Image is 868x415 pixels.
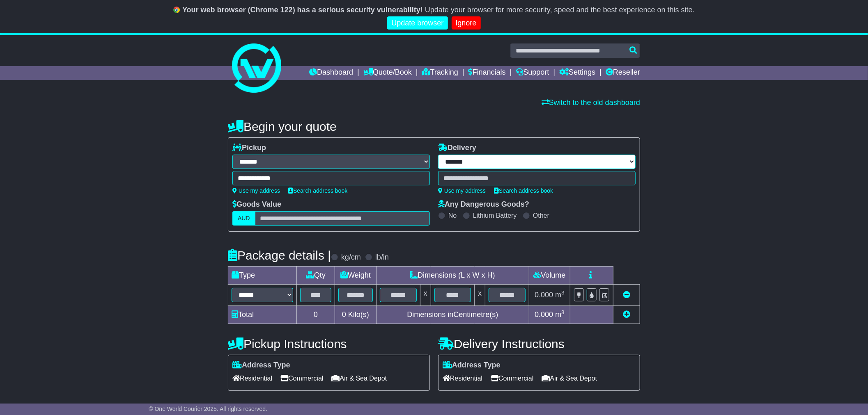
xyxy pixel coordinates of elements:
[438,187,486,194] a: Use my address
[473,212,517,219] label: Lithium Battery
[297,306,335,324] td: 0
[494,187,553,194] a: Search address book
[232,144,266,153] label: Pickup
[182,6,423,14] b: Your web browser (Chrome 122) has a serious security vulnerability!
[555,310,565,319] span: m
[232,187,280,194] a: Use my address
[561,309,565,315] sup: 3
[342,310,346,319] span: 0
[280,372,323,385] span: Commercial
[535,310,553,319] span: 0.000
[475,285,485,306] td: x
[228,120,640,133] h4: Begin your quote
[559,66,595,80] a: Settings
[623,310,630,319] a: Add new item
[387,16,448,30] a: Update browser
[363,66,412,80] a: Quote/Book
[438,337,640,351] h4: Delivery Instructions
[422,66,458,80] a: Tracking
[443,361,501,370] label: Address Type
[438,200,529,209] label: Any Dangerous Goods?
[228,337,430,351] h4: Pickup Instructions
[529,267,570,285] td: Volume
[228,249,331,262] h4: Package details |
[341,253,361,262] label: kg/cm
[232,211,255,226] label: AUD
[425,6,695,14] span: Update your browser for more security, speed and the best experience on this site.
[232,200,281,209] label: Goods Value
[232,372,272,385] span: Residential
[443,372,482,385] span: Residential
[535,291,553,299] span: 0.000
[376,267,529,285] td: Dimensions (L x W x H)
[542,98,640,107] a: Switch to the old dashboard
[228,267,297,285] td: Type
[448,212,457,219] label: No
[309,66,353,80] a: Dashboard
[420,285,431,306] td: x
[149,406,267,412] span: © One World Courier 2025. All rights reserved.
[561,290,565,296] sup: 3
[335,306,377,324] td: Kilo(s)
[232,361,290,370] label: Address Type
[542,372,597,385] span: Air & Sea Depot
[623,291,630,299] a: Remove this item
[228,306,297,324] td: Total
[438,144,476,153] label: Delivery
[555,291,565,299] span: m
[375,253,389,262] label: lb/in
[516,66,549,80] a: Support
[468,66,506,80] a: Financials
[606,66,640,80] a: Reseller
[332,372,387,385] span: Air & Sea Depot
[297,267,335,285] td: Qty
[376,306,529,324] td: Dimensions in Centimetre(s)
[288,187,347,194] a: Search address book
[335,267,377,285] td: Weight
[533,212,549,219] label: Other
[452,16,481,30] a: Ignore
[491,372,533,385] span: Commercial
